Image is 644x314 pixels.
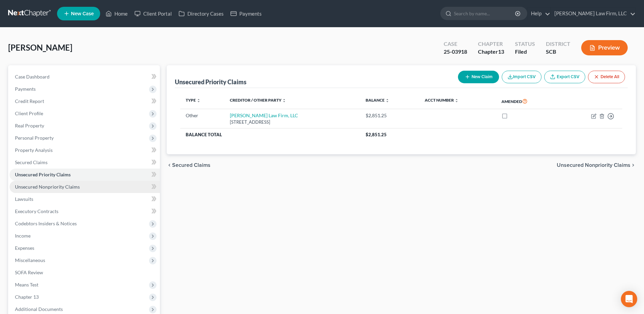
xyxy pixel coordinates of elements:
[366,112,414,119] div: $2,851.25
[425,98,459,103] a: Acct Number unfold_more
[15,221,77,226] span: Codebtors Insiders & Notices
[630,162,636,168] i: chevron_right
[15,245,34,251] span: Expenses
[175,78,246,86] div: Unsecured Priority Claims
[444,48,467,56] div: 25-03918
[197,99,201,103] i: unfold_more
[15,233,31,239] span: Income
[366,98,389,103] a: Balance unfold_more
[454,7,516,20] input: Search by name...
[15,257,45,263] span: Miscellaneous
[528,7,550,20] a: Help
[515,48,535,56] div: Filed
[498,48,504,55] span: 13
[588,71,625,83] button: Delete All
[15,159,48,165] span: Secured Claims
[15,123,44,128] span: Real Property
[230,112,298,118] a: [PERSON_NAME] Law Firm, LLC
[15,147,53,153] span: Property Analysis
[180,128,360,141] th: Balance Total
[15,196,33,202] span: Lawsuits
[458,71,499,83] button: New Claim
[15,172,71,177] span: Unsecured Priority Claims
[8,42,72,52] span: [PERSON_NAME]
[175,7,227,20] a: Directory Cases
[15,74,50,80] span: Case Dashboard
[10,169,160,181] a: Unsecured Priority Claims
[581,40,628,55] button: Preview
[515,40,535,48] div: Status
[167,162,172,168] i: chevron_left
[15,294,39,300] span: Chapter 13
[444,40,467,48] div: Case
[557,162,636,168] button: Unsecured Nonpriority Claims chevron_right
[15,184,80,190] span: Unsecured Nonpriority Claims
[102,7,131,20] a: Home
[385,99,389,103] i: unfold_more
[10,193,160,205] a: Lawsuits
[621,291,637,307] div: Open Intercom Messenger
[551,7,636,20] a: [PERSON_NAME] Law Firm, LLC
[366,132,387,137] span: $2,851.25
[546,48,570,56] div: SCB
[496,93,559,109] th: Amended
[15,86,36,92] span: Payments
[15,269,43,275] span: SOFA Review
[230,119,354,125] div: [STREET_ADDRESS]
[71,11,94,16] span: New Case
[10,181,160,193] a: Unsecured Nonpriority Claims
[186,112,219,119] div: Other
[15,208,58,214] span: Executory Contracts
[455,99,459,103] i: unfold_more
[502,71,541,83] button: Import CSV
[557,162,630,168] span: Unsecured Nonpriority Claims
[131,7,175,20] a: Client Portal
[172,162,210,168] span: Secured Claims
[15,110,43,116] span: Client Profile
[186,98,201,103] a: Type unfold_more
[478,48,504,56] div: Chapter
[10,144,160,156] a: Property Analysis
[15,306,63,312] span: Additional Documents
[10,95,160,107] a: Credit Report
[15,135,54,141] span: Personal Property
[230,98,286,103] a: Creditor / Other Party unfold_more
[15,282,38,287] span: Means Test
[10,71,160,83] a: Case Dashboard
[10,205,160,217] a: Executory Contracts
[10,266,160,279] a: SOFA Review
[15,98,44,104] span: Credit Report
[227,7,265,20] a: Payments
[282,99,286,103] i: unfold_more
[167,162,210,168] button: chevron_left Secured Claims
[10,156,160,169] a: Secured Claims
[546,40,570,48] div: District
[478,40,504,48] div: Chapter
[544,71,585,83] a: Export CSV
